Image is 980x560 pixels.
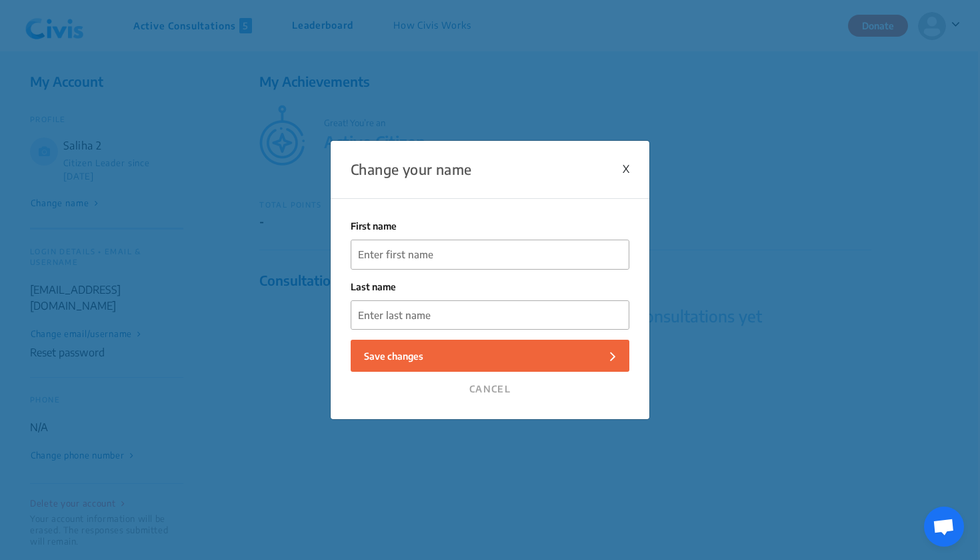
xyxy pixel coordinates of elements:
input: Enter last name [351,301,629,330]
p: Save changes [364,349,423,363]
button: Save changes [351,340,629,372]
button: Cancel [461,378,520,399]
input: Enter first name [351,240,629,269]
label: First name [351,219,629,233]
a: Open chat [924,507,964,547]
div: X [623,161,629,177]
div: Change your name [351,161,472,178]
label: Last name [351,280,629,294]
